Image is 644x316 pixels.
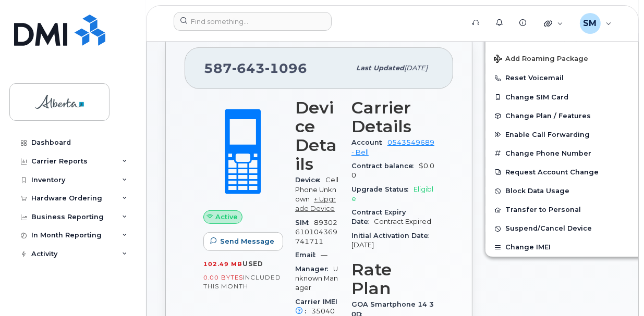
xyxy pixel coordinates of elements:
span: Contract balance [351,162,419,170]
span: Email [295,251,321,259]
span: Contract Expired [374,218,431,225]
span: 643 [232,60,265,76]
span: 0.00 Bytes [203,274,243,281]
span: [DATE] [351,241,374,249]
a: + Upgrade Device [295,195,336,212]
button: Send Message [203,232,283,251]
span: 102.49 MB [203,260,242,268]
span: — [321,251,327,259]
span: Initial Activation Date [351,232,434,239]
span: 89302610104369741711 [295,219,337,246]
span: used [242,260,263,268]
span: Change Plan / Features [505,112,591,120]
h3: Device Details [295,98,339,173]
span: Last updated [356,64,404,72]
span: 587 [204,60,307,76]
span: Active [215,212,238,222]
span: Device [295,176,325,184]
span: Add Roaming Package [494,55,588,65]
h3: Rate Plan [351,260,434,298]
span: [DATE] [404,64,428,72]
span: Suspend/Cancel Device [505,225,592,233]
div: Sharon Mullen [573,13,619,34]
span: 1096 [265,60,307,76]
input: Find something... [174,12,332,31]
span: Enable Call Forwarding [505,131,590,138]
span: SIM [295,219,314,226]
span: Upgrade Status [351,185,414,193]
h3: Carrier Details [351,98,434,136]
span: Send Message [220,236,274,246]
span: SM [584,17,597,30]
span: Carrier IMEI [295,298,337,315]
span: Account [351,138,387,146]
span: Manager [295,265,333,273]
span: Unknown Manager [295,265,338,292]
div: Quicklinks [537,13,570,34]
a: 0543549689 - Bell [351,138,434,156]
span: Eligible [351,185,433,203]
span: Cell Phone Unknown [295,176,338,203]
span: Contract Expiry Date [351,208,406,225]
